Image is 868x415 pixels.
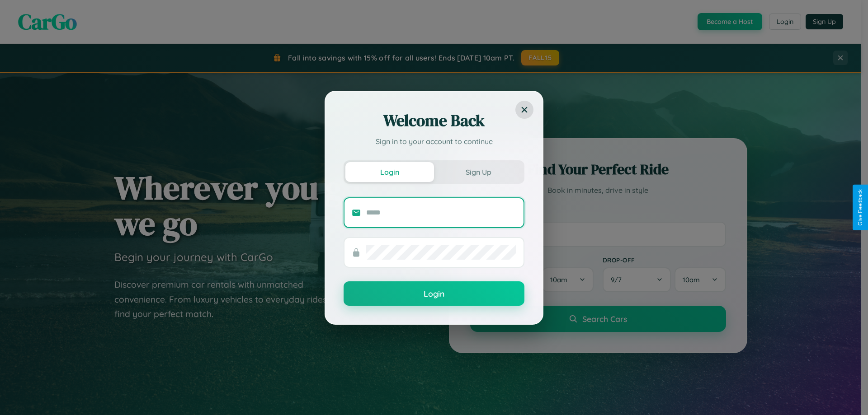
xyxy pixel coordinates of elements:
[344,136,524,147] p: Sign in to your account to continue
[345,162,434,182] button: Login
[857,189,863,226] div: Give Feedback
[344,110,524,131] h2: Welcome Back
[434,162,523,182] button: Sign Up
[344,281,524,306] button: Login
